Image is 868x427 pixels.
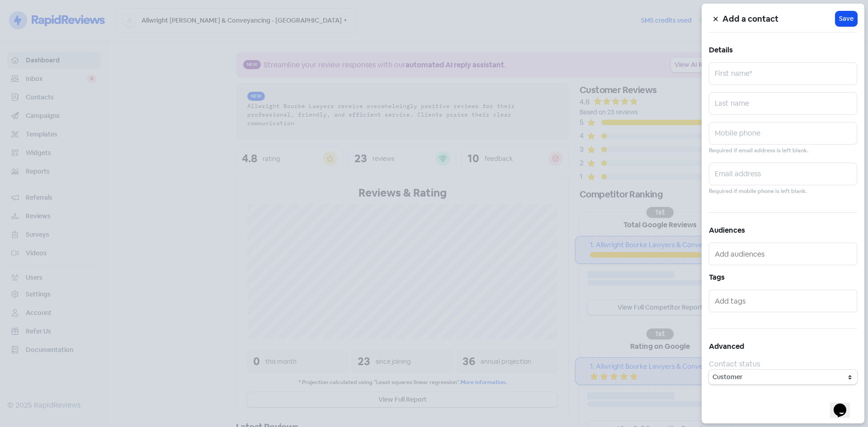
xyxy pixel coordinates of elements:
iframe: chat widget [830,391,859,418]
input: First name [709,62,857,85]
small: Required if email address is left blank. [709,146,808,155]
div: Contact status [709,359,857,370]
h5: Details [709,43,857,57]
span: Save [839,14,854,23]
input: Last name [709,92,857,115]
h5: Advanced [709,340,857,353]
h5: Add a contact [722,12,835,26]
input: Add tags [715,294,853,308]
button: Save [835,11,857,26]
h5: Audiences [709,224,857,237]
input: Email address [709,163,857,185]
small: Required if mobile phone is left blank. [709,187,807,196]
input: Mobile phone [709,122,857,145]
input: Add audiences [715,247,853,261]
h5: Tags [709,271,857,284]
